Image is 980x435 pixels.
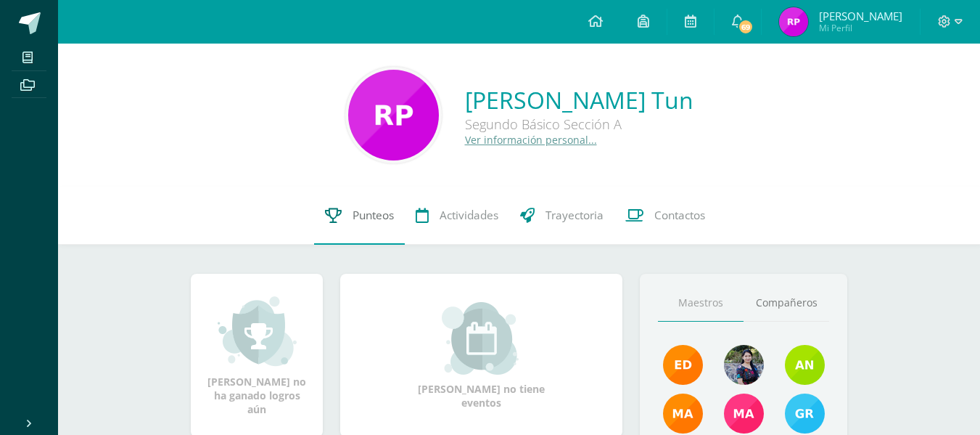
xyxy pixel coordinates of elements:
div: [PERSON_NAME] no ha ganado logros aún [205,295,308,416]
a: Compañeros [744,285,829,322]
img: f750a50862634e744004a5f7dd2a9141.png [348,70,439,160]
span: Mi Perfil [819,22,902,34]
a: Contactos [614,187,716,245]
a: Ver información personal... [465,133,597,147]
img: achievement_small.png [218,295,297,367]
span: Trayectoria [545,208,604,223]
div: Segundo Básico Sección A [465,115,693,133]
img: 612d8540f47d75f38da33de7c34a2a03.png [779,7,808,36]
span: [PERSON_NAME] [819,9,902,23]
a: Maestros [658,285,744,322]
a: Actividades [405,187,509,245]
span: Contactos [654,208,705,223]
a: Trayectoria [509,187,614,245]
img: 7766054b1332a6085c7723d22614d631.png [724,394,764,434]
span: 69 [738,19,754,35]
div: [PERSON_NAME] no tiene eventos [409,302,554,410]
a: Punteos [314,187,405,245]
a: [PERSON_NAME] Tun [465,84,693,115]
span: Actividades [440,208,498,223]
img: 560278503d4ca08c21e9c7cd40ba0529.png [663,394,703,434]
img: 9b17679b4520195df407efdfd7b84603.png [724,345,764,385]
span: Punteos [353,208,394,223]
img: f40e456500941b1b33f0807dd74ea5cf.png [663,345,703,385]
img: b7ce7144501556953be3fc0a459761b8.png [785,394,825,434]
img: e6b27947fbea61806f2b198ab17e5dde.png [785,345,825,385]
img: event_small.png [442,302,521,375]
